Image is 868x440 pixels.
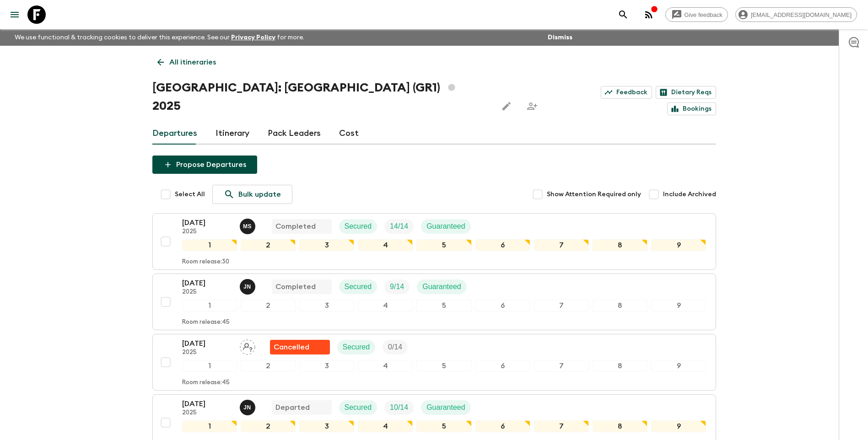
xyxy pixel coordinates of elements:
[475,239,530,251] div: 6
[182,379,230,386] p: Room release: 45
[593,300,647,311] div: 8
[241,239,296,251] div: 2
[339,279,377,294] div: Secured
[182,217,232,228] p: [DATE]
[416,360,471,372] div: 5
[651,420,706,432] div: 9
[152,334,716,391] button: [DATE]2025Assign pack leaderFlash Pack cancellationSecuredTrip Fill123456789Room release:45
[388,342,402,353] p: 0 / 14
[240,221,257,229] span: Magda Sotiriadis
[497,97,516,115] button: Edit this itinerary
[665,7,728,22] a: Give feedback
[182,338,232,349] p: [DATE]
[268,123,321,145] a: Pack Leaders
[663,190,716,199] span: Include Archived
[534,300,589,311] div: 7
[383,340,408,354] div: Trip Fill
[240,282,257,289] span: Janita Nurmi
[299,239,354,251] div: 3
[241,420,296,432] div: 2
[679,11,728,18] span: Give feedback
[345,221,372,232] p: Secured
[534,239,589,251] div: 7
[426,402,465,413] p: Guaranteed
[343,342,370,353] p: Secured
[241,300,296,311] div: 2
[345,402,372,413] p: Secured
[416,300,471,311] div: 5
[241,360,296,372] div: 2
[422,281,461,292] p: Guaranteed
[212,185,292,204] a: Bulk update
[651,360,706,372] div: 9
[240,342,255,349] span: Assign pack leader
[275,221,316,232] p: Completed
[426,221,465,232] p: Guaranteed
[651,300,706,311] div: 9
[416,239,471,251] div: 5
[11,29,308,46] p: We use functional & tracking cookies to deliver this experience. See our for more.
[275,281,316,292] p: Completed
[337,340,376,354] div: Secured
[384,279,410,294] div: Trip Fill
[152,274,716,330] button: [DATE]2025Janita NurmiCompletedSecuredTrip FillGuaranteed123456789Room release:45
[182,300,237,311] div: 1
[475,300,530,311] div: 6
[238,189,281,200] p: Bulk update
[182,398,232,409] p: [DATE]
[358,360,413,372] div: 4
[339,219,377,234] div: Secured
[416,420,471,432] div: 5
[384,219,414,234] div: Trip Fill
[601,86,652,99] a: Feedback
[534,360,589,372] div: 7
[735,7,857,22] div: [EMAIL_ADDRESS][DOMAIN_NAME]
[5,5,24,24] button: menu
[152,213,716,270] button: [DATE]2025Magda SotiriadisCompletedSecuredTrip FillGuaranteed123456789Room release:30
[339,123,359,145] a: Cost
[339,400,377,415] div: Secured
[152,53,221,71] a: All itineraries
[534,420,589,432] div: 7
[182,289,232,296] p: 2025
[667,102,716,115] a: Bookings
[299,420,354,432] div: 3
[384,400,414,415] div: Trip Fill
[182,239,237,251] div: 1
[182,349,232,356] p: 2025
[593,239,647,251] div: 8
[182,319,230,326] p: Room release: 45
[175,190,205,199] span: Select All
[152,79,490,115] h1: [GEOGRAPHIC_DATA]: [GEOGRAPHIC_DATA] (GR1) 2025
[390,281,404,292] p: 9 / 14
[152,123,197,145] a: Departures
[358,300,413,311] div: 4
[523,97,541,115] span: Share this itinerary
[358,420,413,432] div: 4
[152,156,257,174] button: Propose Departures
[614,5,632,24] button: search adventures
[475,420,530,432] div: 6
[299,300,354,311] div: 3
[182,278,232,289] p: [DATE]
[169,57,216,68] p: All itineraries
[593,420,647,432] div: 8
[182,228,232,236] p: 2025
[270,340,330,354] div: Flash Pack cancellation
[182,409,232,417] p: 2025
[545,31,575,44] button: Dismiss
[547,190,641,199] span: Show Attention Required only
[656,86,716,99] a: Dietary Reqs
[651,239,706,251] div: 9
[274,342,309,353] p: Cancelled
[231,34,275,41] a: Privacy Policy
[216,123,249,145] a: Itinerary
[275,402,310,413] p: Departed
[358,239,413,251] div: 4
[345,281,372,292] p: Secured
[182,360,237,372] div: 1
[182,420,237,432] div: 1
[240,402,257,410] span: Janita Nurmi
[390,402,408,413] p: 10 / 14
[390,221,408,232] p: 14 / 14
